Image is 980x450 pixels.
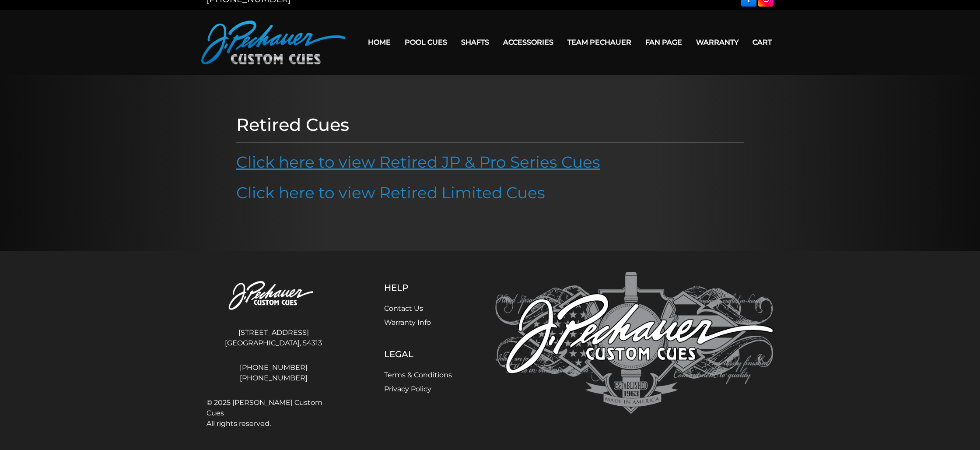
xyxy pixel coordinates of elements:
a: Accessories [496,31,560,53]
span: © 2025 [PERSON_NAME] Custom Cues All rights reserved. [206,397,340,429]
img: Pechauer Custom Cues [206,272,340,320]
img: Pechauer Custom Cues [495,272,773,414]
a: Terms & Conditions [384,371,452,379]
address: [STREET_ADDRESS] [GEOGRAPHIC_DATA], 54313 [206,324,340,352]
a: Pool Cues [398,31,454,53]
a: Cart [745,31,779,53]
h5: Help [384,282,452,293]
a: Click here to view Retired JP & Pro Series Cues [236,152,600,172]
a: Shafts [454,31,496,53]
a: Home [361,31,398,53]
a: Privacy Policy [384,385,431,393]
a: [PHONE_NUMBER] [206,373,340,383]
a: Warranty [689,31,745,53]
a: Team Pechauer [560,31,638,53]
img: Pechauer Custom Cues [201,21,346,64]
a: [PHONE_NUMBER] [206,362,340,373]
a: Contact Us [384,304,423,313]
a: Warranty Info [384,318,431,327]
h1: Retired Cues [236,114,744,135]
a: Click here to view Retired Limited Cues [236,183,545,202]
a: Fan Page [638,31,689,53]
h5: Legal [384,349,452,359]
